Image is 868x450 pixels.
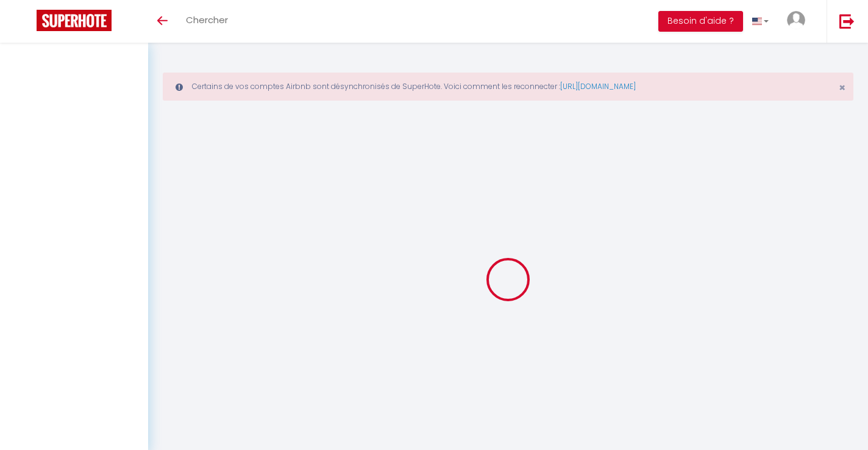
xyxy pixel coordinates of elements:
span: × [839,80,845,95]
div: Certains de vos comptes Airbnb sont désynchronisés de SuperHote. Voici comment les reconnecter : [163,73,853,101]
img: logout [839,13,855,29]
button: Besoin d'aide ? [658,11,743,32]
button: Close [839,82,845,93]
a: [URL][DOMAIN_NAME] [560,81,636,91]
img: Super Booking [37,10,112,31]
img: ... [787,11,805,29]
span: Chercher [186,13,228,26]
